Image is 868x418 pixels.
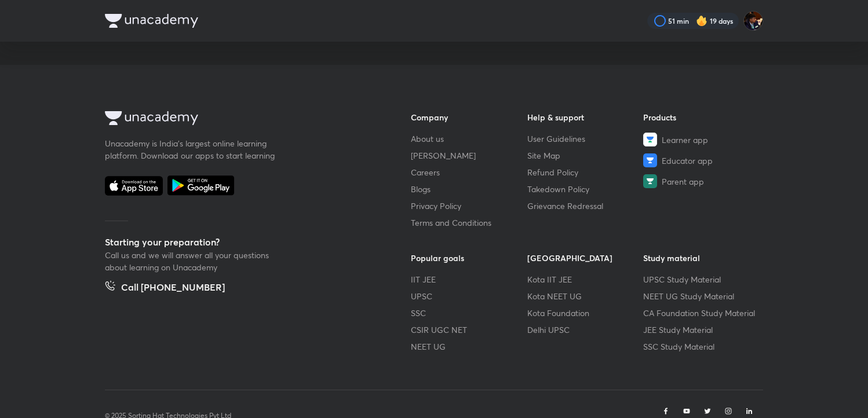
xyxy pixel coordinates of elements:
[411,252,527,264] h6: Popular goals
[662,175,704,188] span: Parent app
[643,133,657,146] img: Learner app
[411,273,527,285] a: IIT JEE
[643,174,657,188] img: Parent app
[411,307,527,319] a: SSC
[643,273,760,285] a: UPSC Study Material
[411,183,527,195] a: Blogs
[643,307,760,319] a: CA Foundation Study Material
[643,153,760,167] a: Educator app
[527,200,644,212] a: Grievance Redressal
[527,149,644,162] a: Site Map
[105,280,225,296] a: Call [PHONE_NUMBER]
[662,155,713,167] span: Educator app
[105,111,374,128] a: Company Logo
[105,249,279,273] p: Call us and we will answer all your questions about learning on Unacademy
[105,137,279,162] p: Unacademy is India’s largest online learning platform. Download our apps to start learning
[411,217,527,229] a: Terms and Conditions
[121,280,225,296] h5: Call [PHONE_NUMBER]
[643,290,760,302] a: NEET UG Study Material
[411,133,527,145] a: About us
[527,324,644,336] a: Delhi UPSC
[105,235,374,249] h5: Starting your preparation?
[411,200,527,212] a: Privacy Policy
[696,15,707,27] img: streak
[527,166,644,178] a: Refund Policy
[411,166,527,178] a: Careers
[527,307,644,319] a: Kota Foundation
[527,290,644,302] a: Kota NEET UG
[105,14,198,28] img: Company Logo
[527,273,644,285] a: Kota IIT JEE
[743,11,763,31] img: Asmeet Gupta
[411,166,440,178] span: Careers
[527,111,644,123] h6: Help & support
[643,174,760,188] a: Parent app
[662,134,708,146] span: Learner app
[643,133,760,146] a: Learner app
[643,324,760,336] a: JEE Study Material
[527,183,644,195] a: Takedown Policy
[105,111,198,125] img: Company Logo
[643,111,760,123] h6: Products
[527,252,644,264] h6: [GEOGRAPHIC_DATA]
[411,340,527,353] a: NEET UG
[527,133,644,145] a: User Guidelines
[643,153,657,167] img: Educator app
[411,111,527,123] h6: Company
[411,324,527,336] a: CSIR UGC NET
[411,290,527,302] a: UPSC
[643,340,760,353] a: SSC Study Material
[411,149,527,162] a: [PERSON_NAME]
[643,252,760,264] h6: Study material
